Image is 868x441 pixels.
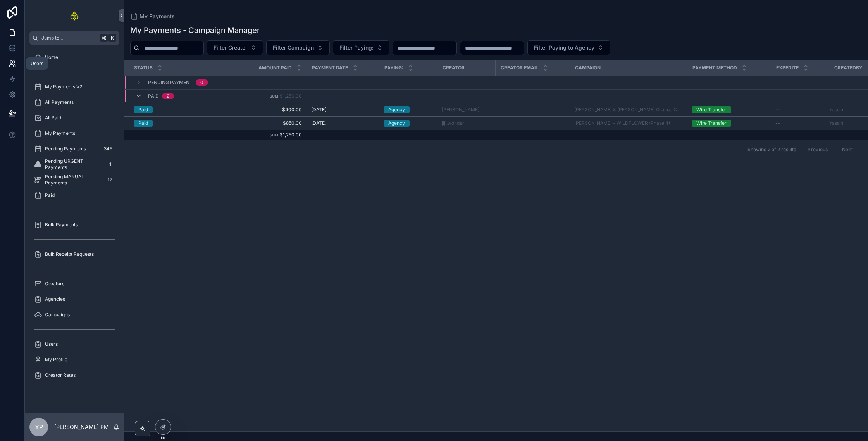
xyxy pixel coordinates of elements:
[775,120,824,126] a: --
[25,45,124,392] div: scrollable content
[29,31,119,45] button: Jump to...K
[692,120,766,127] a: Wire Transfer
[339,44,374,52] span: Filter Paying:
[775,120,780,126] span: --
[148,93,159,99] span: Paid
[45,281,64,287] span: Creators
[70,9,79,22] img: App logo
[527,40,610,55] button: Select Button
[138,120,148,127] div: Paid
[45,341,58,347] span: Users
[29,95,119,109] a: All Payments
[134,106,233,113] a: Paid
[442,107,491,113] a: [PERSON_NAME]
[45,357,67,363] span: My Profile
[829,107,843,113] span: Yassin
[388,106,405,113] div: Agency
[442,120,491,126] a: jiji.wonder
[501,65,538,71] span: Creator Email
[333,40,389,55] button: Select Button
[200,79,203,86] div: 0
[45,99,74,105] span: All Payments
[696,120,727,127] div: Wire Transfer
[692,65,737,71] span: Payment Method
[102,144,115,153] div: 345
[29,80,119,94] a: My Payments V2
[575,65,601,71] span: Campaign
[266,40,330,55] button: Select Button
[29,126,119,140] a: My Payments
[442,107,479,113] a: [PERSON_NAME]
[384,65,403,71] span: Paying:
[45,130,75,136] span: My Payments
[534,44,594,52] span: Filter Paying to Agency
[312,65,348,71] span: Payment Date
[29,111,119,125] a: All Paid
[139,12,175,20] span: My Payments
[29,292,119,306] a: Agencies
[45,54,58,60] span: Home
[775,107,780,113] span: --
[29,368,119,382] a: Creator Rates
[696,106,727,113] div: Wire Transfer
[105,160,115,169] div: 1
[134,65,153,71] span: Status
[311,107,326,113] span: [DATE]
[45,158,102,171] span: Pending URGENT Payments
[29,308,119,322] a: Campaigns
[167,93,169,99] div: 2
[384,120,432,127] a: Agency
[31,60,43,67] div: Users
[207,40,263,55] button: Select Button
[214,44,247,52] span: Filter Creator
[105,175,115,184] div: 17
[574,120,670,126] a: [PERSON_NAME] - WILDFLOWER (Phase 4)
[29,188,119,202] a: Paid
[384,106,432,113] a: Agency
[311,120,326,126] span: [DATE]
[29,142,119,156] a: Pending Payments345
[29,277,119,291] a: Creators
[45,115,61,121] span: All Paid
[29,353,119,367] a: My Profile
[148,79,193,86] span: Pending Payment
[29,247,119,261] a: Bulk Receipt Requests
[443,65,465,71] span: Creator
[29,50,119,64] a: Home
[270,94,278,98] small: Sum
[45,174,102,186] span: Pending MANUAL Payments
[41,35,97,41] span: Jump to...
[776,65,799,71] span: Expedite
[130,12,175,20] a: My Payments
[280,132,302,138] span: $1,250.00
[45,296,65,302] span: Agencies
[29,337,119,351] a: Users
[574,107,682,113] a: [PERSON_NAME] & [PERSON_NAME] Orange County - Rearrange My World
[442,120,464,126] a: jiji.wonder
[242,120,302,126] a: $850.00
[775,107,824,113] a: --
[273,44,314,52] span: Filter Campaign
[280,93,302,99] span: $1,250.00
[242,107,302,113] a: $400.00
[29,157,119,171] a: Pending URGENT Payments1
[270,133,278,137] small: Sum
[45,84,82,90] span: My Payments V2
[35,422,43,432] span: YP
[130,25,260,36] h1: My Payments - Campaign Manager
[311,107,374,113] a: [DATE]
[692,106,766,113] a: Wire Transfer
[109,35,115,41] span: K
[45,192,55,198] span: Paid
[134,120,233,127] a: Paid
[388,120,405,127] div: Agency
[829,120,843,126] span: Yassin
[574,120,682,126] a: [PERSON_NAME] - WILDFLOWER (Phase 4)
